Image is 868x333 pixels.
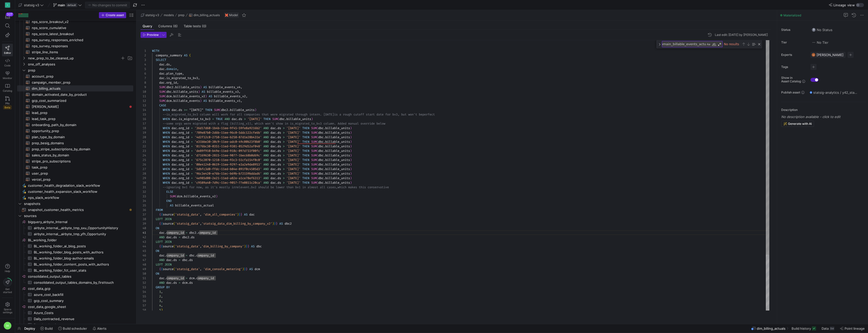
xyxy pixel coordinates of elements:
div: Press SPACE to select this row. [17,273,133,279]
a: task_prep​​​​​​​​​​ [17,164,133,170]
span: SUM [159,99,165,103]
span: campaign_member_prep​​​​​​​​​​ [32,80,127,85]
button: prep [177,12,186,18]
span: (6) [173,25,178,28]
span: Editor [4,51,11,54]
span: BL_working_folder_ai_blog_posts​​​​​​​​​ [34,243,127,249]
span: Azure_Costs​​​​​​​​​ [34,310,127,316]
span: Build scheduler [63,326,87,330]
a: Monitor [2,69,13,82]
div: 12 [141,99,146,103]
span: Status [781,28,806,32]
span: sources [24,213,132,219]
span: gcp_cost_summary​​​​​​​​​ [34,298,127,304]
img: undefined [225,14,228,17]
a: prep_besig_domains​​​​​​​​​​ [17,140,133,146]
span: Data [822,326,829,330]
span: Point lineage [845,326,865,330]
span: Build history [792,326,811,330]
span: plan_type [166,72,182,76]
span: ) [198,90,200,94]
div: Press SPACE to select this row. [17,67,133,73]
button: statsig v3 [17,2,45,8]
span: Alerts [97,326,106,330]
a: sales_status_by_domain​​​​​​​​​​ [17,152,133,158]
div: Press SPACE to select this row. [17,91,133,98]
a: dim_billing_actuals​​​​​​​​​​ [17,85,133,91]
span: WITH [152,49,159,53]
button: maindefault [52,2,83,8]
span: . [173,85,175,89]
div: Press SPACE to select this row. [17,25,133,31]
span: AS [202,90,205,94]
span: ) [200,85,202,89]
span: Publish asset [781,91,800,94]
span: statsig-analytics / y42_statsig_v3_test_main / dim_billing_actuals [813,90,858,94]
span: prep_stripe_subscriptions_by_domain​​​​​​​​​​ [32,146,127,152]
span: task_prep​​​​​​​​​​ [32,164,127,170]
span: consolidated_output_tables_domains_by_firsttouch​​​​​​​​​ [34,280,127,286]
span: "[DATE]" [189,108,203,112]
span: nps_slack_workflow​​​​​ [28,195,127,201]
span: Columns [158,25,178,28]
span: . [228,108,230,112]
div: 14 [141,108,146,112]
div: 327 [6,12,13,16]
div: 7 [141,76,146,80]
a: plan_type_by_domain​​​​​​​​​​ [17,134,133,140]
span: WHEN [163,108,170,112]
div: Toggle Replace [657,40,662,49]
button: Point lineage [838,324,867,333]
a: consolidated_output_tables_domains_by_firsttouch​​​​​​​​​ [17,279,133,286]
div: Press SPACE to select this row. [17,110,133,116]
div: 15 [141,112,146,117]
span: Build [45,326,53,330]
button: Build history [789,324,818,333]
span: vercel_prep​​​​​​​​​​ [32,177,127,182]
span: models [164,13,174,17]
div: Press SPACE to select this row. [17,85,133,91]
span: domain_activated_date_by_product​​​​​​​​​​ [32,92,127,98]
span: billable_events_v4 [209,85,240,89]
a: consolidated_output_tables​​​​​​​​ [17,273,133,279]
span: is_migrated_to_bv3 [166,76,198,80]
span: No Tier [812,40,828,44]
span: , [198,76,200,80]
a: nps_slack_workflow​​​​​ [17,195,133,201]
span: CASE [159,103,166,107]
a: BL_working_folder_blog-author-emails​​​​​​​​​ [17,255,133,261]
a: PRsBeta [2,94,13,111]
span: one_off_analyses [28,61,132,67]
span: Model [229,13,238,17]
span: Show in Asset Catalog [781,76,801,83]
span: lead_prep​​​​​​​​​​ [32,110,127,116]
span: BL_working_folder_blog-author-emails​​​​​​​​​ [34,255,127,261]
a: domain_activated_date_by_product​​​​​​​​​​ [17,91,133,98]
span: ds [179,108,182,112]
span: , [177,67,179,71]
span: customer_health_expansion_slack_workflow​​​​​ [28,189,127,195]
div: 1 [141,49,146,53]
a: Editor [2,44,13,56]
span: account_prep​​​​​​​​​​ [32,74,127,79]
a: bigquery_airbyte_Internal​​​​​​​​ [17,219,133,225]
span: . [172,90,173,94]
button: Preview [141,32,160,38]
span: nps_score_latest_breakout​​​​​​​​​​ [32,31,127,37]
span: Monitor [3,77,12,80]
span: . [165,81,166,85]
button: statsig-analytics / y42_statsig_v3_test_main / dim_billing_actuals [808,89,859,96]
span: billable_events_v2 [173,94,205,98]
span: [PERSON_NAME]​​​​​​​​​​ [32,104,127,110]
div: Find in Selection (⌥⌘L) [751,41,756,47]
a: BL_working_folder​​​​​​​​ [17,237,133,243]
span: statsig v3 [24,3,39,7]
span: SELECT [156,58,166,62]
span: SUM [214,108,219,112]
div: Press SPACE to select this row. [17,49,133,55]
span: Tier [781,41,806,44]
div: 10 [141,89,146,94]
div: 8 [141,80,146,85]
a: stripe_pro_subscriptions​​​​​​​​​​ [17,158,133,164]
span: Experts [781,53,806,57]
